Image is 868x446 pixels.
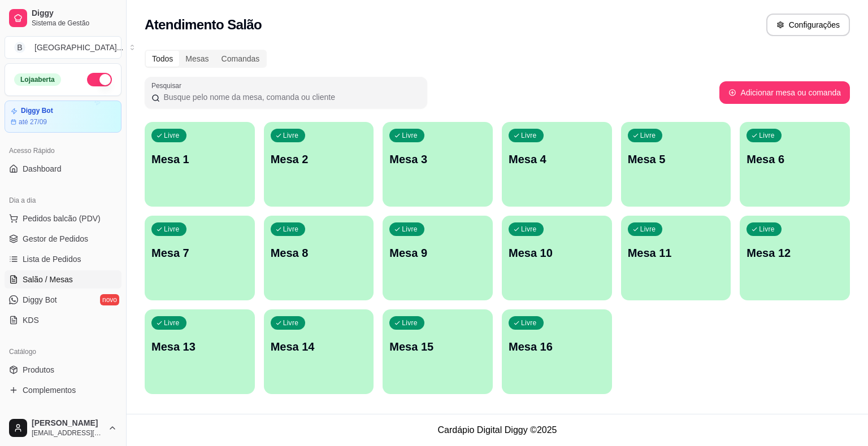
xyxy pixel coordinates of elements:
p: Livre [402,131,418,140]
span: [PERSON_NAME] [32,418,103,428]
span: Produtos [23,364,54,375]
p: Mesa 16 [509,339,605,355]
div: [GEOGRAPHIC_DATA] ... [34,42,123,53]
p: Mesa 6 [747,151,843,167]
button: LivreMesa 7 [145,216,255,300]
div: Todos [146,51,179,67]
button: Pedidos balcão (PDV) [5,209,121,228]
button: Alterar Status [87,73,112,86]
button: LivreMesa 5 [621,122,731,207]
div: Catálogo [5,343,121,361]
a: DiggySistema de Gestão [5,5,121,32]
button: LivreMesa 15 [383,309,493,394]
p: Livre [521,318,537,327]
a: Produtos [5,361,121,379]
button: Select a team [5,36,121,59]
p: Mesa 8 [271,245,367,261]
footer: Cardápio Digital Diggy © 2025 [127,414,868,446]
span: KDS [23,314,39,326]
a: KDS [5,311,121,329]
article: Diggy Bot [21,107,53,115]
p: Livre [402,225,418,234]
a: Salão / Mesas [5,270,121,288]
p: Livre [759,131,775,140]
button: Configurações [766,14,850,36]
p: Livre [521,225,537,234]
label: Pesquisar [151,81,185,90]
p: Livre [521,131,537,140]
button: LivreMesa 6 [740,122,850,207]
div: Mesas [179,51,215,67]
p: Mesa 5 [628,151,724,167]
span: Sistema de Gestão [32,19,117,28]
p: Mesa 2 [271,151,367,167]
a: Complementos [5,381,121,399]
p: Mesa 1 [151,151,248,167]
button: LivreMesa 12 [740,216,850,300]
h2: Atendimento Salão [145,16,262,34]
p: Livre [164,318,180,327]
p: Mesa 4 [509,151,605,167]
button: LivreMesa 9 [383,216,493,300]
a: Diggy Botaté 27/09 [5,100,121,133]
p: Mesa 14 [271,339,367,355]
p: Mesa 12 [747,245,843,261]
a: Dashboard [5,160,121,178]
button: LivreMesa 14 [264,309,374,394]
span: Dashboard [23,163,62,174]
div: Acesso Rápido [5,142,121,160]
p: Mesa 9 [389,245,486,261]
span: Salão / Mesas [23,274,73,285]
button: LivreMesa 4 [502,122,612,207]
div: Loja aberta [14,73,61,86]
button: LivreMesa 2 [264,122,374,207]
div: Dia a dia [5,191,121,209]
span: Pedidos balcão (PDV) [23,213,101,224]
span: Gestor de Pedidos [23,233,88,244]
article: até 27/09 [19,117,47,126]
p: Livre [283,131,299,140]
div: Comandas [215,51,266,67]
button: LivreMesa 8 [264,216,374,300]
p: Livre [640,131,656,140]
p: Mesa 11 [628,245,724,261]
span: Diggy Bot [23,294,57,305]
a: Diggy Botnovo [5,291,121,309]
p: Mesa 7 [151,245,248,261]
a: Lista de Pedidos [5,250,121,268]
span: Lista de Pedidos [23,253,81,265]
button: Adicionar mesa ou comanda [719,81,850,104]
button: LivreMesa 3 [383,122,493,207]
p: Livre [640,225,656,234]
p: Livre [283,225,299,234]
p: Livre [759,225,775,234]
p: Livre [402,318,418,327]
button: LivreMesa 13 [145,309,255,394]
p: Livre [164,225,180,234]
p: Mesa 10 [509,245,605,261]
span: [EMAIL_ADDRESS][DOMAIN_NAME] [32,428,103,438]
span: Complementos [23,384,76,396]
button: LivreMesa 10 [502,216,612,300]
button: LivreMesa 1 [145,122,255,207]
input: Pesquisar [160,91,420,103]
p: Mesa 3 [389,151,486,167]
span: Diggy [32,8,117,19]
p: Mesa 15 [389,339,486,355]
button: LivreMesa 11 [621,216,731,300]
p: Livre [164,131,180,140]
p: Mesa 13 [151,339,248,355]
button: LivreMesa 16 [502,309,612,394]
span: B [14,42,25,53]
p: Livre [283,318,299,327]
button: [PERSON_NAME][EMAIL_ADDRESS][DOMAIN_NAME] [5,414,121,441]
a: Gestor de Pedidos [5,230,121,248]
